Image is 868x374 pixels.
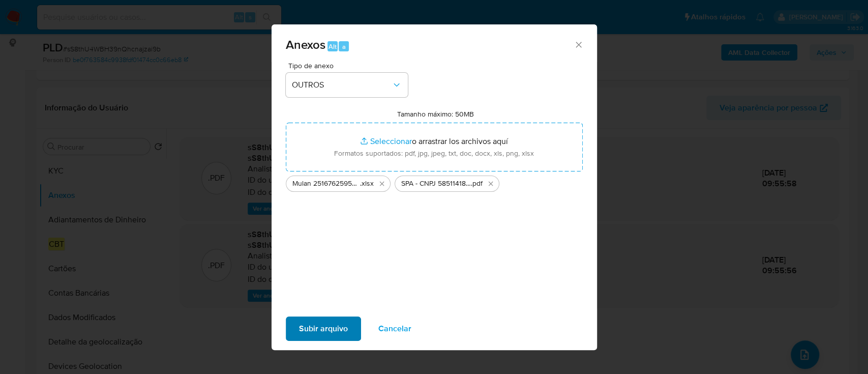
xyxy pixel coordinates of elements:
[286,317,361,341] button: Subir arquivo
[342,42,346,51] span: a
[328,42,337,51] span: Alt
[378,318,411,340] span: Cancelar
[292,80,392,90] span: OUTROS
[401,179,471,189] span: SPA - CNPJ 58511418000143 - GLS DA PAZ INVESTIMENTO LTDA
[485,178,497,190] button: Eliminar SPA - CNPJ 58511418000143 - GLS DA PAZ INVESTIMENTO LTDA.pdf
[376,178,388,190] button: Eliminar Mulan 2516762595_2025_10_13_16_52_23.xlsx
[397,109,474,119] label: Tamanho máximo: 50MB
[471,179,483,189] span: .pdf
[286,171,583,192] ul: Archivos seleccionados
[365,317,425,341] button: Cancelar
[288,62,410,69] span: Tipo de anexo
[292,179,360,189] span: Mulan 2516762595_2025_10_13_16_52_23
[286,73,408,97] button: OUTROS
[299,318,348,340] span: Subir arquivo
[574,40,583,49] button: Cerrar
[360,179,374,189] span: .xlsx
[286,36,325,53] span: Anexos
